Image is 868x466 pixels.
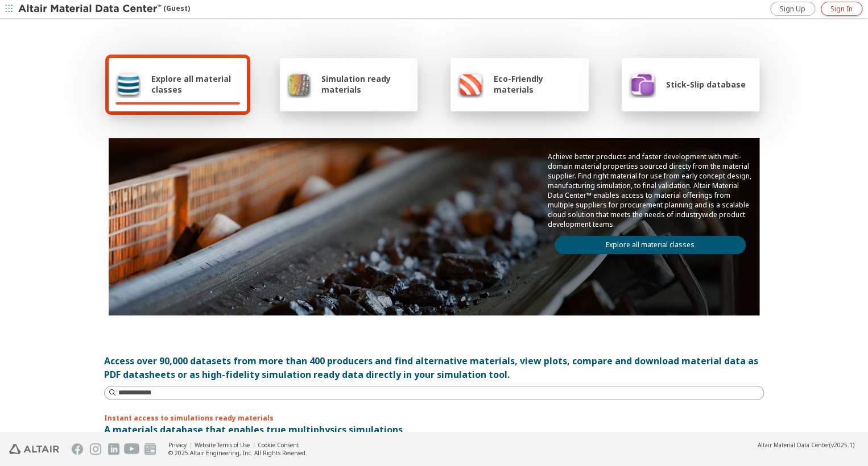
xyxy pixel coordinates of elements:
div: Access over 90,000 datasets from more than 400 producers and find alternative materials, view plo... [104,354,764,381]
span: Eco-Friendly materials [494,73,581,95]
span: Sign In [830,5,853,14]
p: A materials database that enables true multiphysics simulations [104,423,764,436]
a: Privacy [168,441,187,449]
div: © 2025 Altair Engineering, Inc. All Rights Reserved. [168,449,307,457]
img: Altair Engineering [9,444,59,454]
a: Sign Up [770,2,815,16]
span: Sign Up [780,5,805,14]
p: Achieve better products and faster development with multi-domain material properties sourced dire... [548,152,753,229]
a: Website Terms of Use [195,441,250,449]
a: Sign In [821,2,862,16]
img: Explore all material classes [115,70,141,98]
a: Cookie Consent [258,441,299,449]
span: Explore all material classes [151,73,240,95]
div: (v2025.1) [758,441,854,449]
img: Eco-Friendly materials [457,70,483,98]
span: Simulation ready materials [321,73,411,95]
img: Simulation ready materials [287,70,311,98]
div: (Guest) [18,3,190,15]
p: Instant access to simulations ready materials [104,413,764,423]
img: Altair Material Data Center [18,3,163,15]
img: Stick-Slip database [629,70,656,98]
a: Explore all material classes [555,236,746,254]
span: Stick-Slip database [666,79,746,90]
span: Altair Material Data Center [758,441,829,449]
